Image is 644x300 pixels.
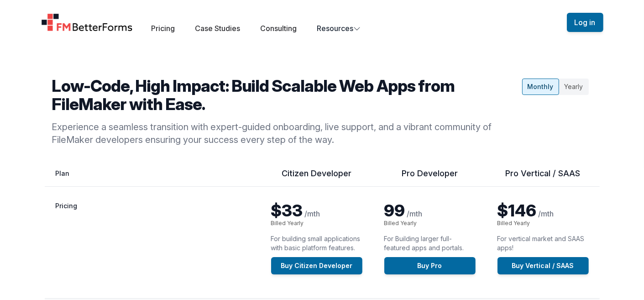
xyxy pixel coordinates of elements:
th: Citizen Developer [260,168,373,187]
span: /mth [407,209,423,218]
span: 99 [384,200,405,221]
th: Pro Developer [373,168,487,187]
nav: Global [30,11,614,34]
span: /mth [539,209,554,218]
a: Buy Citizen Developer [271,257,362,274]
a: Consulting [260,24,297,33]
p: Billed Yearly [271,220,362,227]
span: $146 [497,200,537,221]
div: Monthly [522,79,559,95]
p: For Building larger full-featured apps and portals. [384,234,476,253]
a: Home [41,13,133,32]
button: Log in [567,13,603,32]
p: Billed Yearly [384,220,476,227]
p: Experience a seamless transition with expert-guided onboarding, live support, and a vibrant commu... [52,121,518,146]
h2: Low-Code, High Impact: Build Scalable Web Apps from FileMaker with Ease. [52,77,518,113]
p: Billed Yearly [497,220,589,227]
span: $33 [271,200,303,221]
span: /mth [305,209,320,218]
button: Resources [317,23,361,34]
th: Pro Vertical / SAAS [487,168,600,187]
p: For building small applications with basic platform features. [271,234,362,253]
a: Case Studies [195,24,240,33]
a: Buy Vertical / SAAS [497,257,589,274]
p: For vertical market and SAAS apps! [497,234,589,253]
div: Yearly [559,79,589,95]
th: Pricing [45,187,260,299]
a: Pricing [151,24,175,33]
a: Buy Pro [384,257,476,274]
span: Plan [56,169,70,177]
